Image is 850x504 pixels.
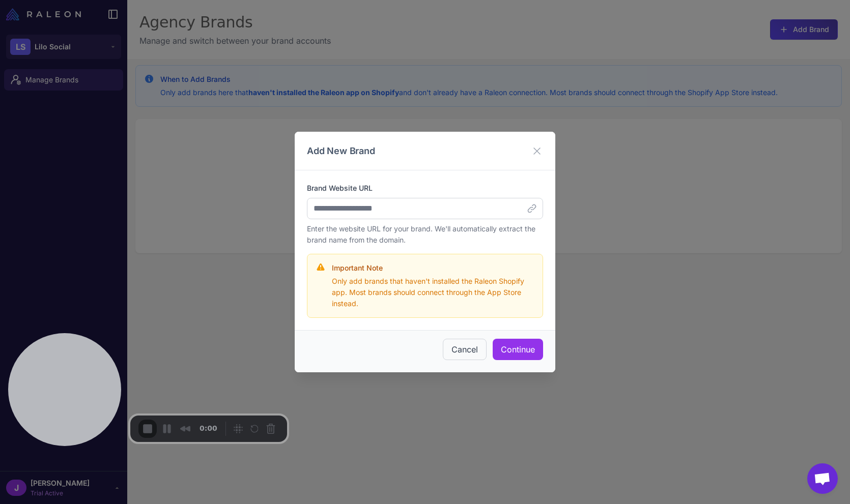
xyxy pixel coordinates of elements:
label: Brand Website URL [307,183,543,194]
button: Cancel [443,339,487,360]
h3: Add New Brand [307,144,375,158]
h4: Important Note [332,262,534,274]
p: Only add brands that haven't installed the Raleon Shopify app. Most brands should connect through... [332,276,534,309]
a: Open chat [807,463,838,494]
button: Continue [493,339,543,360]
p: Enter the website URL for your brand. We'll automatically extract the brand name from the domain. [307,223,543,246]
